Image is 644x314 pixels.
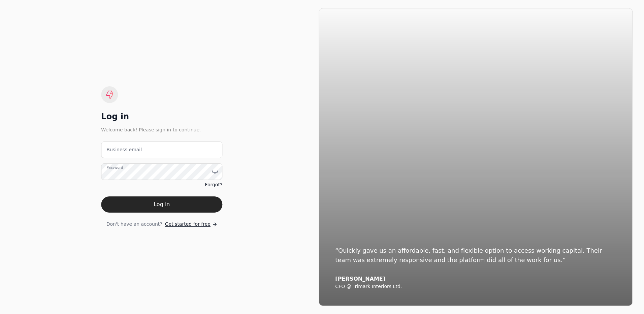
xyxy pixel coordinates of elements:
[101,111,222,122] div: Log in
[335,246,616,265] div: “Quickly gave us an affordable, fast, and flexible option to access working capital. Their team w...
[335,276,616,282] div: [PERSON_NAME]
[165,221,211,228] span: Get started for free
[335,284,616,290] div: CFO @ Trimark Interiors Ltd.
[106,146,142,153] label: Business email
[106,165,123,170] label: Password
[205,181,222,188] a: Forgot?
[101,126,222,133] div: Welcome back! Please sign in to continue.
[106,221,162,228] span: Don't have an account?
[101,196,222,213] button: Log in
[165,221,217,228] a: Get started for free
